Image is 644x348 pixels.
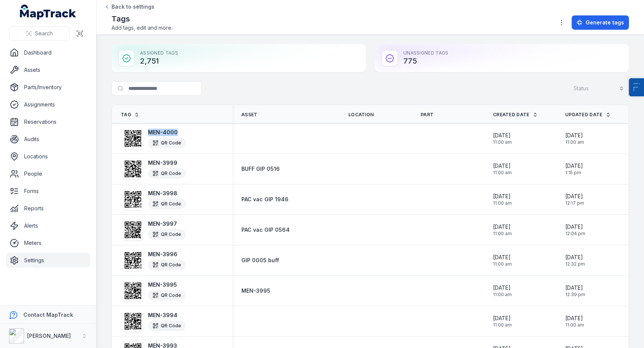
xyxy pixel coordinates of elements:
[27,333,71,339] strong: [PERSON_NAME]
[111,24,172,32] span: Add tags, edit and more.
[6,114,90,129] a: Reservations
[6,218,90,233] a: Alerts
[148,321,186,331] div: QR Code
[148,190,186,197] strong: MEN-3998
[6,132,90,147] a: Audits
[493,132,512,145] time: 31/03/2025, 11:00:20 am
[565,223,585,237] time: 17/07/2025, 12:04:17 pm
[493,162,512,176] time: 31/03/2025, 11:00:20 am
[241,165,280,173] a: BUFF GIP 0516
[148,199,186,209] div: QR Code
[241,226,290,234] a: PAC vac GIP 0564
[6,45,90,60] a: Dashboard
[148,260,186,270] div: QR Code
[6,253,90,268] a: Settings
[565,315,584,328] time: 31/03/2025, 11:00:20 am
[148,159,186,167] strong: MEN-3999
[586,19,624,26] span: Generate tags
[241,196,288,203] a: PAC vac GIP 1946
[565,254,585,261] span: [DATE]
[148,290,186,301] div: QR Code
[6,97,90,112] a: Assignments
[493,315,512,322] span: [DATE]
[565,284,585,292] span: [DATE]
[565,193,584,200] span: [DATE]
[493,231,512,237] span: 11:00 am
[9,26,70,41] button: Search
[348,112,374,118] span: Location
[421,112,433,118] span: Part
[493,170,512,176] span: 11:00 am
[569,81,629,96] button: Status
[6,80,90,95] a: Parts/Inventory
[20,5,76,20] a: MapTrack
[565,284,585,298] time: 21/07/2025, 12:39:19 pm
[493,254,512,267] time: 31/03/2025, 11:00:20 am
[565,200,584,206] span: 12:17 pm
[493,261,512,267] span: 11:00 am
[493,292,512,298] span: 11:00 am
[493,162,512,170] span: [DATE]
[111,3,154,11] span: Back to settings
[565,170,583,176] span: 1:15 pm
[493,193,512,206] time: 31/03/2025, 11:00:20 am
[565,112,603,118] span: Updated Date
[104,3,154,11] a: Back to settings
[493,112,530,118] span: Created Date
[6,62,90,78] a: Assets
[493,112,538,118] a: Created Date
[565,223,585,231] span: [DATE]
[493,315,512,328] time: 31/03/2025, 11:00:20 am
[565,139,584,145] span: 11:00 am
[148,229,186,240] div: QR Code
[6,149,90,164] a: Locations
[121,112,139,118] a: Tag
[565,162,583,176] time: 16/07/2025, 1:15:11 pm
[493,223,512,231] span: [DATE]
[148,129,186,136] strong: MEN-4000
[565,132,584,145] time: 31/03/2025, 11:00:20 am
[565,315,584,322] span: [DATE]
[121,112,131,118] span: Tag
[148,281,186,289] strong: MEN-3995
[241,287,270,295] a: MEN-3995
[565,112,611,118] a: Updated Date
[148,220,186,228] strong: MEN-3997
[35,30,53,37] span: Search
[6,166,90,181] a: People
[565,254,585,267] time: 17/07/2025, 12:32:24 pm
[241,112,258,118] span: Asset
[148,251,186,258] strong: MEN-3996
[6,184,90,199] a: Forms
[493,200,512,206] span: 11:00 am
[6,201,90,216] a: Reports
[111,14,172,24] h2: Tags
[565,162,583,170] span: [DATE]
[565,231,585,237] span: 12:04 pm
[493,284,512,292] span: [DATE]
[148,312,186,319] strong: MEN-3994
[241,257,279,264] a: GIP 0005 buff
[572,15,629,30] button: Generate tags
[493,284,512,298] time: 31/03/2025, 11:00:20 am
[6,236,90,251] a: Meters
[493,322,512,328] span: 11:00 am
[23,312,73,318] strong: Contact MapTrack
[565,322,584,328] span: 11:00 am
[493,254,512,261] span: [DATE]
[565,132,584,139] span: [DATE]
[148,168,186,179] div: QR Code
[565,292,585,298] span: 12:39 pm
[493,193,512,200] span: [DATE]
[493,223,512,237] time: 31/03/2025, 11:00:20 am
[565,261,585,267] span: 12:32 pm
[493,139,512,145] span: 11:00 am
[148,138,186,148] div: QR Code
[565,193,584,206] time: 17/07/2025, 12:17:45 pm
[493,132,512,139] span: [DATE]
